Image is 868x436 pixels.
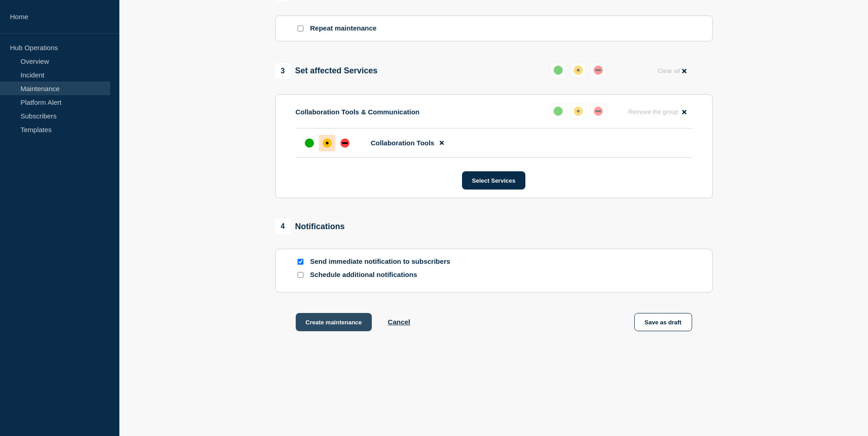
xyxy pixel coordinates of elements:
[296,313,372,331] button: Create maintenance
[634,313,692,331] button: Save as draft
[310,24,377,33] p: Repeat maintenance
[298,259,303,265] input: Send immediate notification to subscribers
[298,26,303,31] input: Repeat maintenance
[298,272,303,278] input: Schedule additional notifications
[652,62,692,80] button: Clear all
[388,318,410,326] button: Cancel
[275,63,291,79] span: 3
[305,138,314,148] div: up
[628,108,678,115] span: Remove the group
[594,107,603,116] div: down
[590,103,606,119] button: down
[590,62,606,78] button: down
[594,66,603,75] div: down
[554,66,563,75] div: up
[574,107,583,116] div: affected
[275,63,378,79] div: Set affected Services
[275,219,345,234] div: Notifications
[574,66,583,75] div: affected
[310,257,456,266] p: Send immediate notification to subscribers
[570,103,586,119] button: affected
[323,138,332,148] div: affected
[296,108,420,116] p: Collaboration Tools & Communication
[462,171,525,190] button: Select Services
[554,107,563,116] div: up
[371,139,435,147] span: Collaboration Tools
[275,219,291,234] span: 4
[550,62,566,78] button: up
[310,271,456,279] p: Schedule additional notifications
[550,103,566,119] button: up
[623,103,692,121] button: Remove the group
[570,62,586,78] button: affected
[340,138,349,148] div: down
